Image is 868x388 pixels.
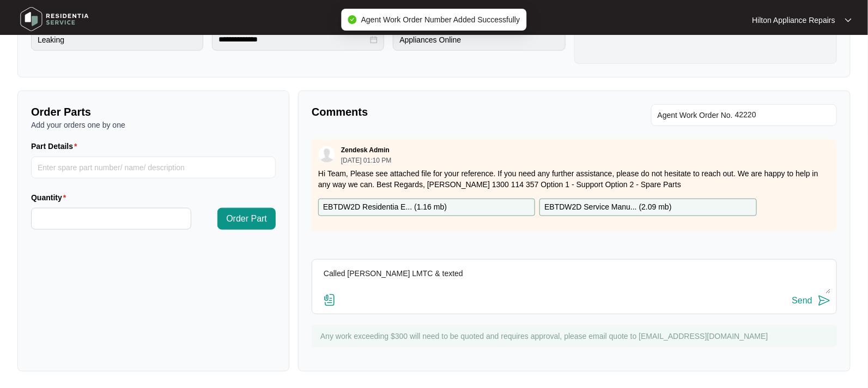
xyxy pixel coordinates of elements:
p: EBTDW2D Residentia E... ( 1.16 mb ) [323,201,447,213]
input: Product Fault or Query [31,29,203,51]
span: check-circle [348,15,357,24]
img: user.svg [319,146,335,163]
input: Quantity [32,208,191,229]
input: Purchased From [393,29,565,51]
p: Any work exceeding $300 will need to be quoted and requires approval, please email quote to [EMAI... [320,331,831,342]
input: Part Details [31,157,276,178]
p: Zendesk Admin [341,146,390,154]
button: Order Part [217,208,276,230]
p: Hilton Appliance Repairs [752,15,835,26]
span: Agent Work Order No. [658,109,733,122]
img: dropdown arrow [845,17,852,23]
p: Comments [312,104,567,120]
img: send-icon.svg [818,294,831,307]
p: EBTDW2D Service Manu... ( 2.09 mb ) [544,201,671,213]
img: file-attachment-doc.svg [323,294,336,307]
p: [DATE] 01:10 PM [341,157,391,164]
p: Order Parts [31,104,276,120]
input: Add Agent Work Order No. [735,109,830,122]
p: Add your orders one by one [31,120,276,130]
span: Order Part [226,212,267,225]
label: Part Details [31,141,82,152]
input: Date Purchased [218,34,368,45]
button: Send [792,294,831,308]
span: Agent Work Order Number Added Successfully [361,15,520,24]
img: residentia service logo [16,3,93,35]
p: Hi Team, Please see attached file for your reference. If you need any further assistance, please ... [318,168,830,190]
label: Quantity [31,192,70,203]
div: Send [792,296,812,306]
textarea: Called [PERSON_NAME] LMTC & texted [318,265,831,294]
